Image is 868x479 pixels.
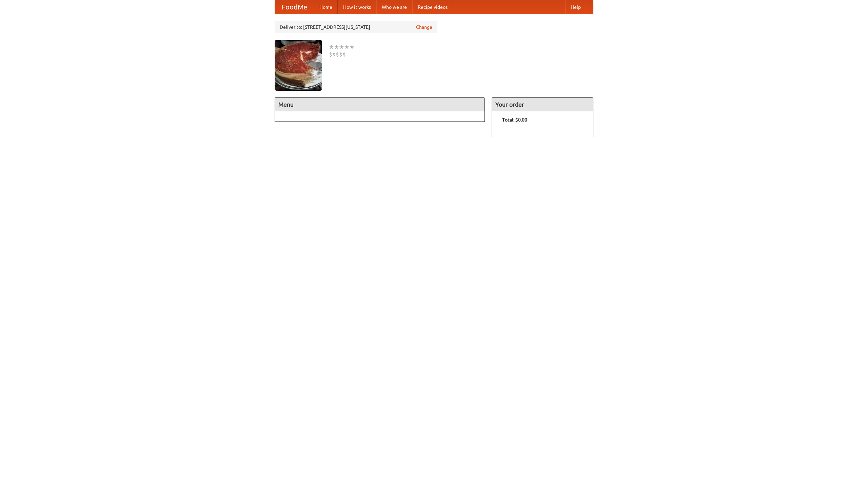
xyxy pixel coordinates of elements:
[339,43,344,51] li: ★
[412,0,453,14] a: Recipe videos
[339,51,342,58] li: $
[565,0,586,14] a: Help
[338,0,376,14] a: How it works
[349,43,354,51] li: ★
[376,0,412,14] a: Who we are
[314,0,338,14] a: Home
[329,51,332,58] li: $
[344,43,349,51] li: ★
[342,51,346,58] li: $
[502,117,527,123] b: Total: $0.00
[275,0,314,14] a: FoodMe
[492,98,593,111] h4: Your order
[275,40,322,91] img: angular.jpg
[334,43,339,51] li: ★
[416,24,432,30] a: Change
[275,98,485,111] h4: Menu
[336,51,339,58] li: $
[329,43,334,51] li: ★
[332,51,336,58] li: $
[275,21,437,33] div: Deliver to: [STREET_ADDRESS][US_STATE]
